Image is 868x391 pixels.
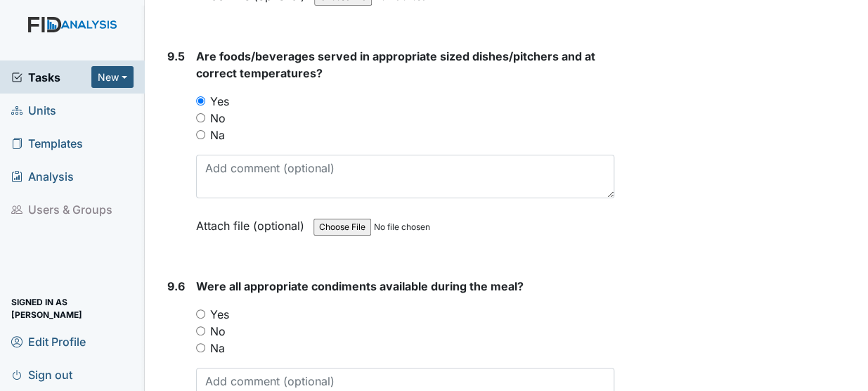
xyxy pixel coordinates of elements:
[196,279,524,293] span: Were all appropriate condiments available during the meal?
[11,165,74,187] span: Analysis
[210,110,226,127] label: No
[210,323,226,340] label: No
[196,96,205,105] input: Yes
[167,48,185,65] label: 9.5
[210,306,229,323] label: Yes
[210,127,225,143] label: Na
[11,69,91,86] a: Tasks
[167,278,185,295] label: 9.6
[196,326,205,335] input: No
[11,331,86,352] span: Edit Profile
[196,343,205,352] input: Na
[91,66,134,88] button: New
[210,340,225,357] label: Na
[196,113,205,122] input: No
[196,49,595,80] span: Are foods/beverages served in appropriate sized dishes/pitchers and at correct temperatures?
[11,297,134,319] span: Signed in as [PERSON_NAME]
[210,93,229,110] label: Yes
[196,309,205,319] input: Yes
[11,132,83,154] span: Templates
[196,130,205,139] input: Na
[11,364,72,385] span: Sign out
[11,99,56,121] span: Units
[196,210,310,234] label: Attach file (optional)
